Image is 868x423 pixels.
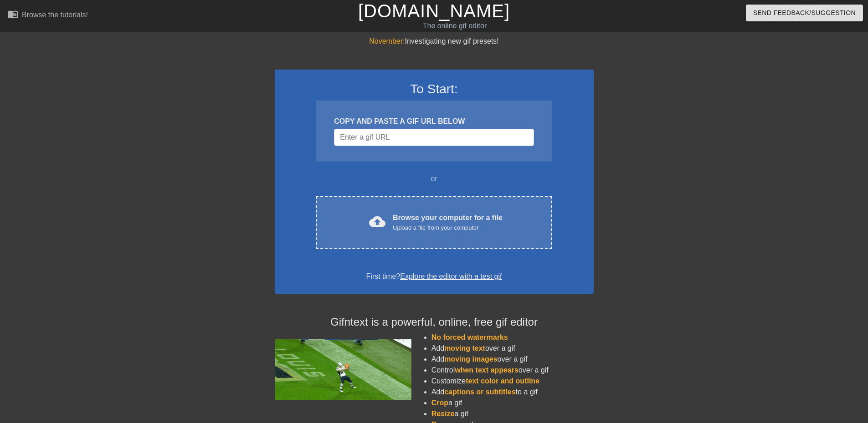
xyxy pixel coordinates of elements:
[275,36,594,47] div: Investigating new gif presets!
[431,365,594,376] li: Control over a gif
[393,212,503,232] div: Browse your computer for a file
[466,377,539,385] span: text color and outline
[294,20,616,31] div: The online gif editor
[334,129,534,146] input: Username
[358,1,510,21] a: [DOMAIN_NAME]
[334,116,534,127] div: COPY AND PASTE A GIF URL BELOW
[746,5,863,21] button: Send Feedback/Suggestion
[275,316,594,329] h4: Gifntext is a powerful, online, free gif editor
[7,9,18,20] span: menu_book
[431,333,508,341] span: No forced watermarks
[455,366,519,374] span: when text appears
[275,339,411,400] img: football_small.gif
[287,271,582,282] div: First time?
[431,410,455,418] span: Resize
[431,376,594,387] li: Customize
[369,37,405,45] span: November:
[431,387,594,398] li: Add to a gif
[444,344,485,352] span: moving text
[431,354,594,365] li: Add over a gif
[431,399,448,407] span: Crop
[287,81,582,97] h3: To Start:
[444,388,515,396] span: captions or subtitles
[753,7,856,19] span: Send Feedback/Suggestion
[7,9,88,23] a: Browse the tutorials!
[444,355,497,363] span: moving images
[431,398,594,408] li: a gif
[22,11,88,19] div: Browse the tutorials!
[393,223,503,232] div: Upload a file from your computer
[431,408,594,419] li: a gif
[298,173,570,184] div: or
[400,272,502,280] a: Explore the editor with a test gif
[369,213,385,230] span: cloud_upload
[431,343,594,354] li: Add over a gif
